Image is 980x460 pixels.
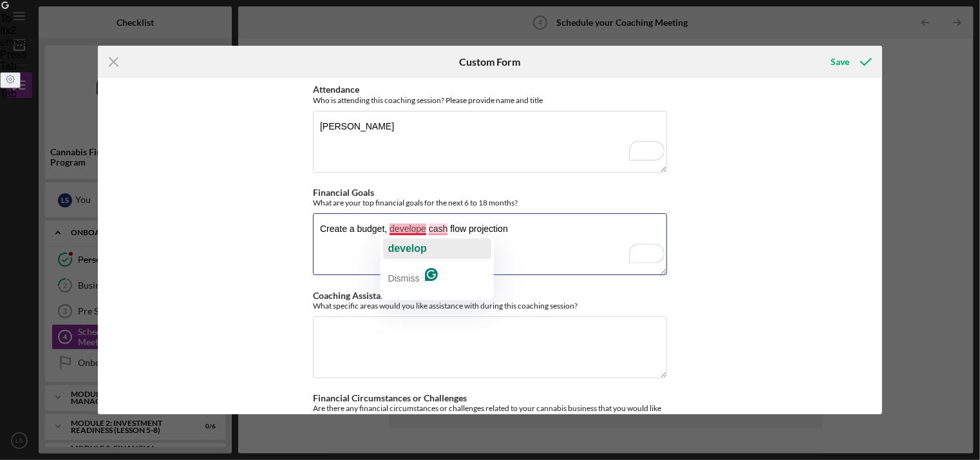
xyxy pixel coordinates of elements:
[313,187,374,198] label: Financial Goals
[313,301,667,311] div: What specific areas would you like assistance with during this coaching session?
[313,213,667,275] textarea: To enrich screen reader interactions, please activate Accessibility in Grammarly extension settings
[313,111,667,173] textarea: To enrich screen reader interactions, please activate Accessibility in Grammarly extension settings
[313,290,395,301] label: Coaching Assistance
[313,403,667,423] div: Are there any financial circumstances or challenges related to your cannabis business that you wo...
[313,198,667,207] div: What are your top financial goals for the next 6 to 18 months?
[313,392,467,403] label: Financial Circumstances or Challenges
